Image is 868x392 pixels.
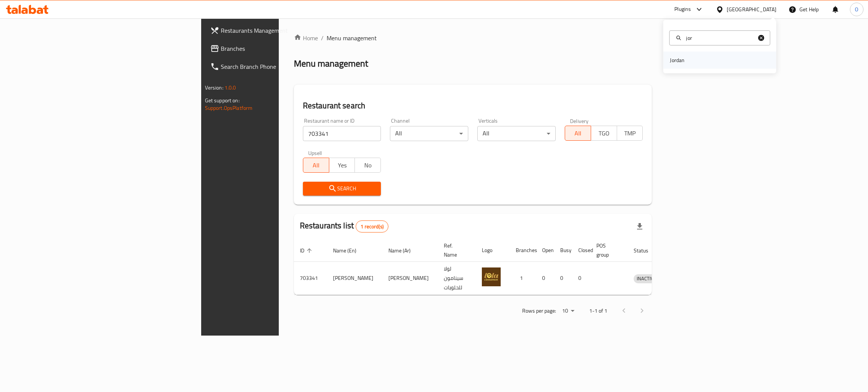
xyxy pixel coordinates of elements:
[572,262,590,295] td: 0
[388,246,420,255] span: Name (Ar)
[596,241,619,259] span: POS group
[620,128,640,139] span: TMP
[559,305,577,317] div: Rows per page:
[554,262,572,295] td: 0
[522,306,556,316] p: Rows per page:
[634,274,659,283] div: INACTIVE
[536,239,554,262] th: Open
[477,126,556,141] div: All
[444,241,467,259] span: Ref. Name
[225,83,236,93] span: 1.0.0
[631,217,649,236] div: Export file
[303,158,329,173] button: All
[303,126,381,141] input: Search for restaurant name or ID..
[727,5,776,14] div: [GEOGRAPHIC_DATA]
[327,33,377,43] span: Menu management
[617,126,643,141] button: TMP
[572,239,590,262] th: Closed
[205,83,223,93] span: Version:
[204,21,346,40] a: Restaurants Management
[327,262,382,295] td: [PERSON_NAME]
[303,182,381,196] button: Search
[355,158,381,173] button: No
[294,33,652,43] nav: breadcrumb
[205,96,240,105] span: Get support on:
[221,44,340,53] span: Branches
[204,58,346,76] a: Search Branch Phone
[382,262,438,295] td: [PERSON_NAME]
[855,5,858,14] span: O
[482,267,501,286] img: lola cinnamonc
[591,126,617,141] button: TGO
[356,223,388,230] span: 1 record(s)
[438,262,476,295] td: لولا سينامون للحلويات
[294,58,368,70] h2: Menu management
[308,150,322,155] label: Upsell
[205,103,253,113] a: Support.OpsPlatform
[329,158,355,173] button: Yes
[300,220,388,232] h2: Restaurants list
[356,220,388,232] div: Total records count
[358,160,378,171] span: No
[634,274,659,283] span: INACTIVE
[536,262,554,295] td: 0
[634,246,658,255] span: Status
[510,262,536,295] td: 1
[589,306,607,316] p: 1-1 of 1
[674,5,691,14] div: Plugins
[309,184,375,193] span: Search
[332,160,352,171] span: Yes
[294,239,694,295] table: enhanced table
[221,26,340,35] span: Restaurants Management
[300,246,314,255] span: ID
[204,40,346,58] a: Branches
[568,128,588,139] span: All
[476,239,510,262] th: Logo
[221,62,340,71] span: Search Branch Phone
[570,118,589,123] label: Delivery
[333,246,366,255] span: Name (En)
[670,56,685,64] div: Jordan
[306,160,326,171] span: All
[683,34,756,42] input: Search
[594,128,614,139] span: TGO
[565,126,591,141] button: All
[554,239,572,262] th: Busy
[303,100,643,111] h2: Restaurant search
[390,126,468,141] div: All
[510,239,536,262] th: Branches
